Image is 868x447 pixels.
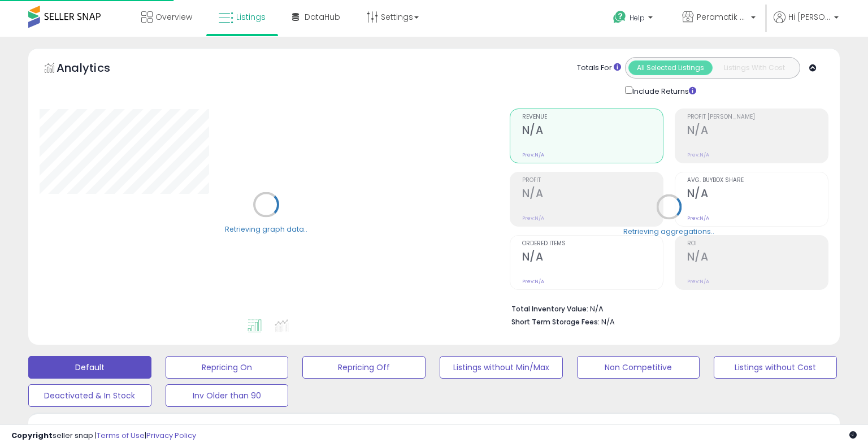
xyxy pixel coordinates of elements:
span: Overview [155,11,192,23]
a: Help [604,2,664,37]
strong: Copyright [11,430,53,441]
button: Default [28,356,151,379]
a: Privacy Policy [146,430,196,441]
div: Retrieving graph data.. [225,224,307,234]
a: Hi [PERSON_NAME] [774,11,839,37]
span: Help [630,13,645,23]
div: Include Returns [617,84,710,97]
span: Listings [236,11,266,23]
div: seller snap | | [11,431,196,441]
div: Retrieving aggregations.. [623,226,714,236]
button: Listings without Min/Max [440,356,563,379]
button: All Selected Listings [628,60,713,75]
button: Repricing On [166,356,289,379]
button: Repricing Off [302,356,426,379]
button: Non Competitive [577,356,700,379]
p: Listing States: [705,422,840,433]
span: Hi [PERSON_NAME] [788,11,831,23]
div: Totals For [577,63,621,73]
button: Listings without Cost [714,356,837,379]
h5: Analytics [57,60,132,79]
span: Peramatik Goods Ltd US [697,11,748,23]
a: Terms of Use [97,430,145,441]
button: Listings With Cost [712,60,796,75]
span: DataHub [305,11,340,23]
button: Inv Older than 90 [166,384,289,407]
button: Deactivated & In Stock [28,384,151,407]
i: Get Help [613,10,627,24]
